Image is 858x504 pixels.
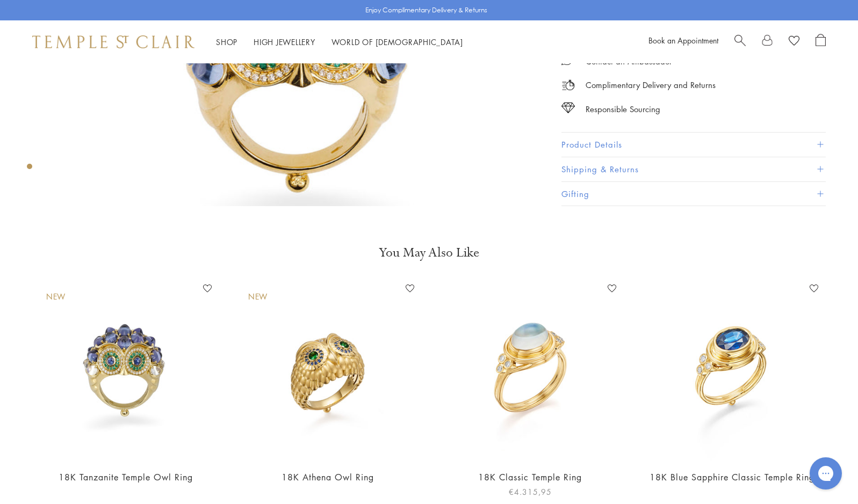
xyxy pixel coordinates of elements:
div: Product gallery navigation [27,161,32,178]
img: R16111-BSDI9HBY [642,280,823,461]
img: R36865-OWLTGBS [237,280,418,461]
div: Responsible Sourcing [586,103,660,116]
p: Complimentary Delivery and Returns [586,78,716,92]
button: Gifting [561,181,826,206]
span: €4.315,95 [509,486,552,498]
img: icon_delivery.svg [561,78,575,92]
a: Open Shopping Bag [816,34,826,50]
img: Temple St. Clair [32,35,194,48]
a: 18K Blue Sapphire Classic Temple Ring [650,471,814,483]
h3: You May Also Like [43,244,815,261]
a: View Wishlist [789,34,799,50]
div: New [248,291,268,303]
img: R14109-BM7H [440,280,621,461]
a: Search [734,34,746,50]
nav: Main navigation [216,35,463,49]
div: New [46,291,66,303]
a: High JewelleryHigh Jewellery [254,36,315,47]
iframe: Gorgias live chat messenger [804,454,847,493]
a: 18K Athena Owl Ring [282,471,374,483]
img: icon_sourcing.svg [561,103,575,113]
a: 18K Tanzanite Temple Owl Ring [59,471,193,483]
a: Book an Appointment [648,35,718,46]
img: 18K Tanzanite Temple Owl Ring [35,280,216,461]
a: 18K Classic Temple Ring [478,471,582,483]
a: World of [DEMOGRAPHIC_DATA]World of [DEMOGRAPHIC_DATA] [331,36,463,47]
button: Product Details [561,133,826,157]
p: Enjoy Complimentary Delivery & Returns [365,5,487,16]
a: ShopShop [216,36,237,47]
button: Shipping & Returns [561,157,826,181]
